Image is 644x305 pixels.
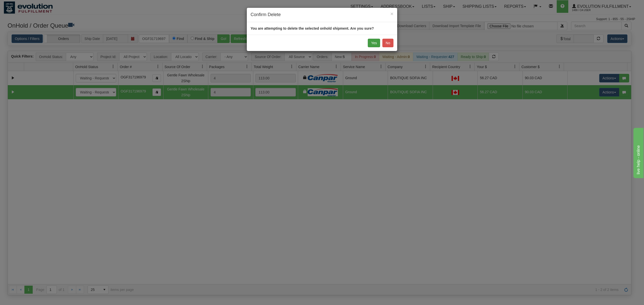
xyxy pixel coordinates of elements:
[368,39,380,47] button: Yes
[251,26,374,30] strong: You are attempting to delete the selected onhold shipment. Are you sure?
[390,11,393,17] span: ×
[251,12,393,18] h4: Confirm Delete
[4,3,47,9] div: live help - online
[382,39,393,47] button: No
[632,127,643,178] iframe: chat widget
[390,11,393,16] button: Close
